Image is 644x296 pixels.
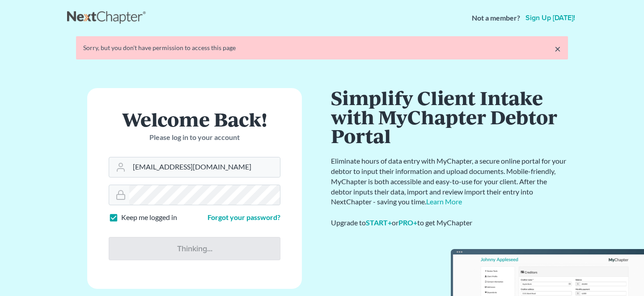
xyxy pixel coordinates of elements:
input: Email Address [129,157,280,177]
a: PRO+ [398,218,417,227]
a: Learn More [426,197,462,206]
h1: Simplify Client Intake with MyChapter Debtor Portal [331,88,568,145]
p: Please log in to your account [109,132,280,143]
a: × [555,43,561,54]
strong: Not a member? [472,13,520,23]
p: Eliminate hours of data entry with MyChapter, a secure online portal for your debtor to input the... [331,156,568,207]
label: Keep me logged in [121,212,177,223]
input: Thinking... [109,237,280,260]
a: Sign up [DATE]! [524,14,577,21]
a: Forgot your password? [208,213,280,221]
div: Sorry, but you don't have permission to access this page [83,43,561,52]
a: START+ [366,218,392,227]
h1: Welcome Back! [109,110,280,129]
div: Upgrade to or to get MyChapter [331,218,568,228]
